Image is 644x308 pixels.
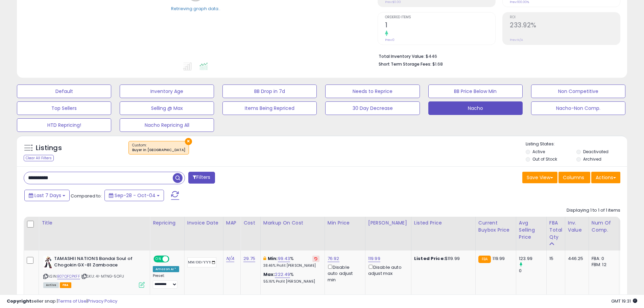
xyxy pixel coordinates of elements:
div: Invoice Date [187,219,220,227]
button: BB Price Below Min [428,85,523,98]
small: Prev: 0 [385,38,395,42]
span: FBA [60,282,71,288]
div: [PERSON_NAME] [368,219,408,227]
small: FBA [478,256,491,263]
div: Num of Comp. [592,219,616,234]
span: $1.68 [432,61,443,67]
div: Displaying 1 to 1 of 1 items [567,207,620,214]
div: Cost [243,219,258,227]
button: Sep-28 - Oct-04 [104,190,164,201]
div: Current Buybox Price [478,219,513,234]
div: FBM: 12 [592,262,614,268]
p: 55.16% Profit [PERSON_NAME] [263,279,319,284]
th: The percentage added to the cost of goods (COGS) that forms the calculator for Min & Max prices. [260,217,325,251]
div: Amazon AI * [153,266,179,272]
button: Filters [188,172,215,184]
p: 38.46% Profit [PERSON_NAME] [263,263,319,268]
a: 76.92 [328,255,339,262]
b: Total Inventory Value: [379,53,425,59]
label: Archived [583,156,601,162]
button: HTD Repricing! [17,118,111,132]
img: 41iAW-F-J9L._SL40_.jpg [43,256,52,269]
div: Disable auto adjust min [328,263,360,283]
button: Needs to Reprice [325,85,420,98]
div: seller snap | | [7,298,117,305]
span: Compared to: [71,193,102,199]
span: Sep-28 - Oct-04 [115,192,156,199]
div: ASIN: [43,256,145,287]
div: Markup on Cost [263,219,322,227]
span: Ordered Items [385,16,495,19]
button: Actions [591,172,620,183]
button: Nacho Repricing All [120,118,214,132]
button: Inventory Age [120,85,214,98]
button: 30 Day Decrease [325,101,420,115]
a: B07QFCPKFF [57,274,80,279]
h2: 1 [385,21,495,30]
span: OFF [168,256,179,262]
div: Title [42,219,147,227]
button: Default [17,85,111,98]
a: 29.75 [243,255,255,262]
div: Inv. value [568,219,586,234]
div: 0 [519,268,546,274]
div: Listed Price [414,219,473,227]
label: Active [532,149,545,155]
span: ON [154,256,163,262]
button: Nacho [428,101,523,115]
div: Retrieving graph data.. [171,5,220,11]
h5: Listings [36,143,62,153]
button: Selling @ Max [120,101,214,115]
button: Top Sellers [17,101,111,115]
h2: 233.92% [510,21,620,30]
span: Last 7 Days [34,192,61,199]
b: Max: [263,271,275,278]
label: Out of Stock [532,156,557,162]
div: FBA: 0 [592,256,614,262]
li: $446 [379,52,615,60]
p: Listing States: [526,141,627,147]
small: Prev: N/A [510,38,523,42]
div: 123.99 [519,256,546,262]
div: % [263,271,319,284]
div: Avg Selling Price [519,219,544,241]
span: 119.99 [493,255,505,262]
b: TAMASHII NATIONS Bandai Soul of Chogokin GX-81 Zamboace [54,256,136,270]
span: Custom: [132,143,185,153]
button: Last 7 Days [24,190,70,201]
div: $119.99 [414,256,470,262]
b: Min: [268,255,278,262]
div: 15 [549,256,560,262]
button: Columns [558,172,590,183]
div: Min Price [328,219,362,227]
button: × [185,138,192,145]
a: 99.43 [278,255,290,262]
div: % [263,256,319,268]
span: | SKU: 4I-M7NG-5OFU [81,274,124,279]
span: All listings currently available for purchase on Amazon [43,282,59,288]
div: MAP [226,219,238,227]
a: 119.99 [368,255,380,262]
div: Disable auto adjust max [368,263,406,277]
th: CSV column name: cust_attr_3_Invoice Date [184,217,223,251]
span: 2025-10-12 19:31 GMT [611,298,637,304]
span: ROI [510,16,620,19]
button: Save View [522,172,557,183]
a: N/A [226,255,234,262]
strong: Copyright [7,298,31,304]
div: Preset: [153,274,179,289]
b: Listed Price: [414,255,445,262]
div: Repricing [153,219,182,227]
button: BB Drop in 7d [222,85,317,98]
a: Terms of Use [58,298,87,304]
span: Columns [563,174,584,181]
label: Deactivated [583,149,609,155]
div: 446.25 [568,256,583,262]
div: FBA Total Qty [549,219,562,241]
button: Items Being Repriced [222,101,317,115]
div: Clear All Filters [24,155,54,161]
a: 222.49 [275,271,290,278]
button: Non Competitive [531,85,625,98]
a: Privacy Policy [88,298,117,304]
b: Short Term Storage Fees: [379,61,431,67]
